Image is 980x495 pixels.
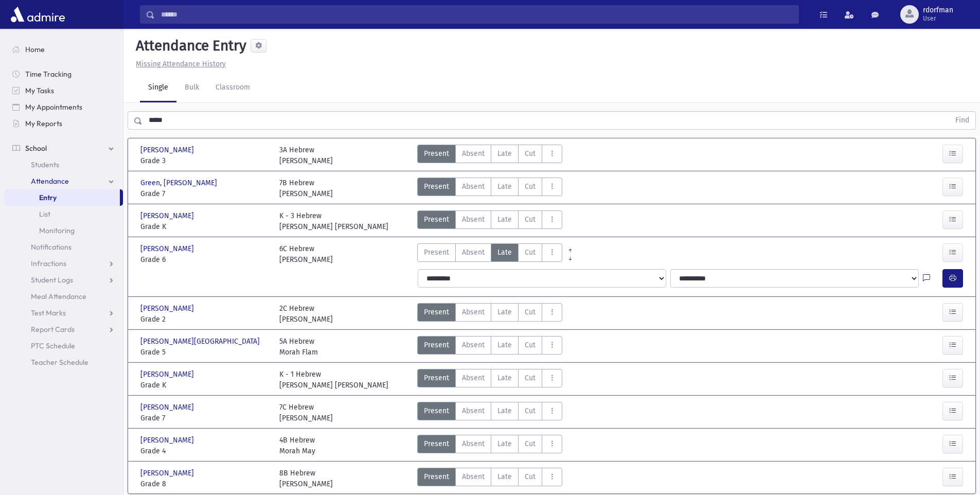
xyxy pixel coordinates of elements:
div: 8B Hebrew [PERSON_NAME] [279,468,333,489]
span: [PERSON_NAME] [140,145,196,155]
span: Present [424,438,449,449]
span: [PERSON_NAME][GEOGRAPHIC_DATA] [140,336,262,347]
span: Absent [462,181,485,192]
span: School [25,144,47,153]
span: Cut [525,373,536,383]
a: Time Tracking [4,66,123,82]
span: Late [497,471,512,482]
span: My Tasks [25,86,54,95]
span: Home [25,45,45,54]
span: Present [424,340,449,350]
span: PTC Schedule [31,341,75,350]
a: List [4,206,123,222]
div: 7B Hebrew [PERSON_NAME] [279,178,333,199]
span: Cut [525,340,536,350]
div: 6C Hebrew [PERSON_NAME] [279,243,333,265]
span: Cut [525,405,536,416]
span: Student Logs [31,275,73,285]
span: [PERSON_NAME] [140,468,196,479]
span: Grade 5 [140,347,269,358]
span: Present [424,373,449,383]
span: Present [424,148,449,159]
u: Missing Attendance History [136,60,226,68]
span: Absent [462,214,485,225]
span: Absent [462,247,485,258]
span: Notifications [31,242,72,252]
span: Grade 2 [140,314,269,325]
div: K - 3 Hebrew [PERSON_NAME] [PERSON_NAME] [279,210,388,232]
span: Cut [525,438,536,449]
span: Present [424,181,449,192]
span: Late [497,148,512,159]
span: Absent [462,148,485,159]
a: Single [140,74,176,102]
a: Infractions [4,255,123,272]
button: Find [949,112,975,129]
span: List [39,209,50,219]
div: AttTypes [417,336,562,358]
span: Grade 7 [140,188,269,199]
span: Grade 8 [140,479,269,489]
a: Monitoring [4,222,123,239]
span: Attendance [31,176,69,186]
a: PTC Schedule [4,338,123,354]
div: 7C Hebrew [PERSON_NAME] [279,402,333,423]
span: Entry [39,193,57,202]
span: Present [424,214,449,225]
span: Absent [462,340,485,350]
span: Late [497,181,512,192]
a: Student Logs [4,272,123,288]
span: Cut [525,307,536,317]
a: School [4,140,123,156]
a: My Appointments [4,99,123,115]
div: K - 1 Hebrew [PERSON_NAME] [PERSON_NAME] [279,369,388,391]
span: Infractions [31,259,66,268]
span: Absent [462,438,485,449]
span: Grade 7 [140,413,269,423]
div: AttTypes [417,145,562,166]
span: Time Tracking [25,69,72,79]
span: Late [497,438,512,449]
div: AttTypes [417,435,562,456]
span: Grade K [140,221,269,232]
span: Grade 6 [140,254,269,265]
span: [PERSON_NAME] [140,303,196,314]
span: [PERSON_NAME] [140,369,196,380]
span: Report Cards [31,325,75,334]
span: Absent [462,471,485,482]
span: Absent [462,373,485,383]
span: Cut [525,214,536,225]
span: Present [424,247,449,258]
a: Report Cards [4,321,123,338]
span: Grade K [140,380,269,391]
a: My Reports [4,115,123,132]
div: AttTypes [417,369,562,391]
span: Present [424,471,449,482]
a: My Tasks [4,82,123,99]
span: Cut [525,247,536,258]
span: Late [497,307,512,317]
span: Green, [PERSON_NAME] [140,178,219,188]
img: AdmirePro [8,4,67,25]
span: My Appointments [25,102,82,112]
a: Meal Attendance [4,288,123,305]
span: Late [497,405,512,416]
span: Meal Attendance [31,292,86,301]
a: Home [4,41,123,58]
div: AttTypes [417,303,562,325]
a: Notifications [4,239,123,255]
span: Monitoring [39,226,75,235]
span: Grade 3 [140,155,269,166]
div: AttTypes [417,402,562,423]
span: Late [497,373,512,383]
a: Entry [4,189,120,206]
div: 5A Hebrew Morah Flam [279,336,318,358]
span: Present [424,405,449,416]
span: Late [497,214,512,225]
span: Test Marks [31,308,66,317]
span: Cut [525,148,536,159]
span: Absent [462,405,485,416]
h5: Attendance Entry [132,37,246,55]
input: Search [155,5,798,24]
span: rdorfman [923,6,953,14]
